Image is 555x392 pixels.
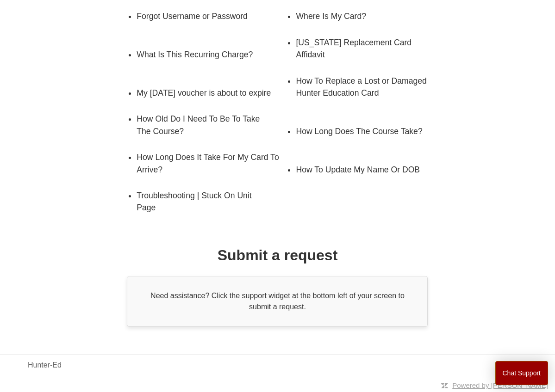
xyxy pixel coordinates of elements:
[28,360,62,371] a: Hunter-Ed
[296,3,432,29] a: Where Is My Card?
[495,361,549,385] button: Chat Support
[137,3,273,29] a: Forgot Username or Password
[296,118,432,144] a: How Long Does The Course Take?
[296,68,446,106] a: How To Replace a Lost or Damaged Hunter Education Card
[452,381,548,389] a: Powered by [PERSON_NAME]
[137,106,273,144] a: How Old Do I Need To Be To Take The Course?
[127,276,428,327] div: Need assistance? Click the support widget at the bottom left of your screen to submit a request.
[137,42,287,67] a: What Is This Recurring Charge?
[137,144,287,183] a: How Long Does It Take For My Card To Arrive?
[137,183,273,221] a: Troubleshooting | Stuck On Unit Page
[137,80,273,106] a: My [DATE] voucher is about to expire
[296,30,432,68] a: [US_STATE] Replacement Card Affidavit
[296,157,432,183] a: How To Update My Name Or DOB
[218,244,338,266] h1: Submit a request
